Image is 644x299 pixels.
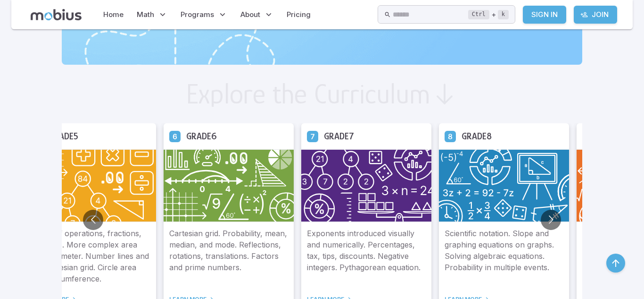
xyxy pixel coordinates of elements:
[181,9,214,20] span: Programs
[307,228,426,284] p: Exponents introduced visually and numerically. Percentages, tax, tips, discounts. Negative intege...
[164,149,294,222] img: Grade 6
[186,129,217,144] h5: Grade 6
[541,210,561,230] button: Go to next slide
[240,9,260,20] span: About
[468,9,509,20] div: +
[32,228,150,284] p: Order of operations, fractions, decimals. More complex area and perimeter. Number lines and the c...
[169,130,181,142] a: Grade 6
[301,149,431,222] img: Grade 7
[324,129,354,144] h5: Grade 7
[574,6,617,24] a: Join
[307,130,318,142] a: Grade 7
[439,149,569,222] img: Grade 8
[445,130,456,142] a: Grade 8
[284,4,314,26] a: Pricing
[83,210,103,230] button: Go to previous slide
[169,228,288,284] p: Cartesian grid. Probability, mean, median, and mode. Reflections, rotations, translations. Factor...
[100,4,126,26] a: Home
[445,228,563,284] p: Scientific notation. Slope and graphing equations on graphs. Solving algebraic equations. Probabi...
[462,129,492,144] h5: Grade 8
[26,149,156,222] img: Grade 5
[498,10,509,19] kbd: k
[137,9,154,20] span: Math
[468,10,489,19] kbd: Ctrl
[186,80,430,108] h2: Explore the Curriculum
[523,6,566,24] a: Sign In
[49,129,78,144] h5: Grade 5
